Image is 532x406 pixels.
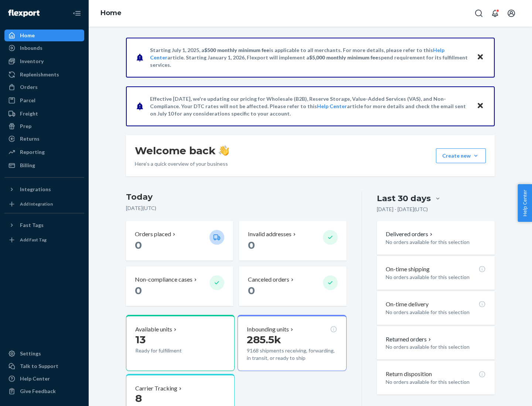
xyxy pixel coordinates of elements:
[219,145,229,156] img: hand-wave emoji
[4,30,84,41] a: Home
[309,54,378,61] span: $5,000 monthly minimum fee
[4,385,84,397] button: Give Feedback
[4,159,84,171] a: Billing
[317,103,347,109] a: Help Center
[135,347,204,354] p: Ready for fulfillment
[150,47,470,69] p: Starting July 1, 2025, a is applicable to all merchants. For more details, please refer to this a...
[126,315,235,371] button: Available units13Ready for fulfillment
[248,230,291,238] p: Invalid addresses
[20,123,31,130] div: Prep
[126,204,347,212] p: [DATE] ( UTC )
[248,284,255,297] span: 0
[20,162,35,169] div: Billing
[95,3,127,24] ol: breadcrumbs
[518,184,532,222] button: Help Center
[20,221,44,229] div: Fast Tags
[20,350,41,357] div: Settings
[150,95,470,117] p: Effective [DATE], we're updating our pricing for Wholesale (B2B), Reserve Storage, Value-Added Se...
[20,83,38,91] div: Orders
[377,206,428,213] p: [DATE] - [DATE] ( UTC )
[135,333,146,346] span: 13
[386,335,433,344] button: Returned orders
[20,388,56,395] div: Give Feedback
[20,32,35,39] div: Home
[4,120,84,132] a: Prep
[377,193,431,204] div: Last 30 days
[504,6,519,21] button: Open account menu
[4,69,84,80] a: Replenishments
[247,325,289,334] p: Inbounding units
[20,44,42,52] div: Inbounds
[20,148,45,156] div: Reporting
[386,273,486,281] p: No orders available for this selection
[247,347,337,362] p: 9168 shipments receiving, forwarding, in transit, or ready to ship
[4,108,84,120] a: Freight
[4,94,84,106] a: Parcel
[4,42,84,54] a: Inbounds
[20,135,40,142] div: Returns
[4,55,84,67] a: Inventory
[471,6,486,21] button: Open Search Box
[135,384,177,393] p: Carrier Tracking
[386,378,486,386] p: No orders available for this selection
[386,300,429,309] p: On-time delivery
[20,201,53,207] div: Add Integration
[239,221,346,261] button: Invalid addresses 0
[386,309,486,316] p: No orders available for this selection
[4,360,84,372] a: Talk to Support
[4,183,84,195] button: Integrations
[4,348,84,359] a: Settings
[4,219,84,231] button: Fast Tags
[20,375,50,382] div: Help Center
[126,191,347,203] h3: Today
[204,47,269,53] span: $500 monthly minimum fee
[135,325,172,334] p: Available units
[247,333,281,346] span: 285.5k
[436,148,486,163] button: Create new
[20,71,59,78] div: Replenishments
[4,234,84,246] a: Add Fast Tag
[20,362,58,370] div: Talk to Support
[100,9,122,17] a: Home
[135,392,142,405] span: 8
[135,275,192,284] p: Non-compliance cases
[20,237,47,243] div: Add Fast Tag
[386,343,486,351] p: No orders available for this selection
[20,186,51,193] div: Integrations
[20,110,38,117] div: Freight
[239,266,346,306] button: Canceled orders 0
[20,97,35,104] div: Parcel
[135,160,229,168] p: Here’s a quick overview of your business
[126,221,233,261] button: Orders placed 0
[386,238,486,246] p: No orders available for this selection
[4,198,84,210] a: Add Integration
[248,275,289,284] p: Canceled orders
[135,144,229,157] h1: Welcome back
[248,239,255,251] span: 0
[386,230,434,238] button: Delivered orders
[4,373,84,385] a: Help Center
[488,6,502,21] button: Open notifications
[475,52,485,63] button: Close
[386,265,430,273] p: On-time shipping
[475,101,485,111] button: Close
[8,10,40,17] img: Flexport logo
[4,133,84,145] a: Returns
[126,266,233,306] button: Non-compliance cases 0
[135,230,171,238] p: Orders placed
[238,315,346,371] button: Inbounding units285.5k9168 shipments receiving, forwarding, in transit, or ready to ship
[4,146,84,158] a: Reporting
[135,284,142,297] span: 0
[69,6,84,21] button: Close Navigation
[386,370,432,378] p: Return disposition
[135,239,142,251] span: 0
[20,58,44,65] div: Inventory
[4,81,84,93] a: Orders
